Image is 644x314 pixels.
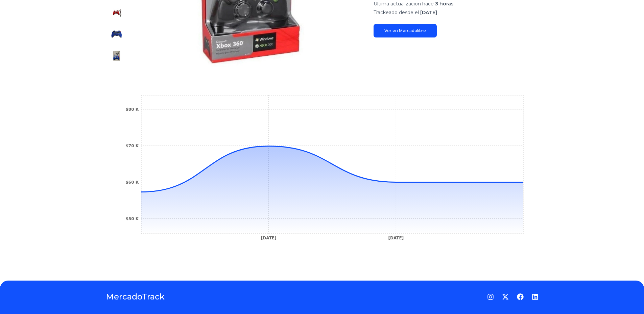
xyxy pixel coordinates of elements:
[517,293,524,300] a: Facebook
[106,291,165,302] a: MercadoTrack
[374,24,437,37] a: Ver en Mercadolibre
[261,236,276,240] tspan: [DATE]
[125,180,139,185] tspan: $60 K
[125,216,139,221] tspan: $50 K
[502,293,509,300] a: Twitter
[388,236,404,240] tspan: [DATE]
[420,9,437,16] span: [DATE]
[374,1,434,7] span: Ultima actualizacion hace
[435,1,454,7] span: 3 horas
[125,107,139,112] tspan: $80 K
[374,9,419,16] span: Trackeado desde el
[487,293,494,300] a: Instagram
[111,50,122,61] img: Control Para Xbox 360 Y Pc Windows Envio Gratis Todo El Pais
[111,7,122,18] img: Control Para Xbox 360 Y Pc Windows Envio Gratis Todo El Pais
[111,29,122,40] img: Control Para Xbox 360 Y Pc Windows Envio Gratis Todo El Pais
[125,143,139,148] tspan: $70 K
[532,293,539,300] a: LinkedIn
